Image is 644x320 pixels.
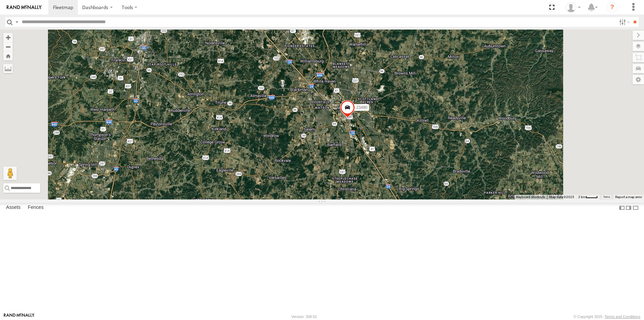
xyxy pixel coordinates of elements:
span: 23480 [356,105,367,110]
span: Map data ©2025 [549,195,574,199]
img: rand-logo.svg [7,5,42,10]
button: Zoom Home [3,51,13,60]
label: Search Query [14,17,19,27]
a: Terms and Conditions [605,315,640,319]
label: Hide Summary Table [632,203,639,213]
button: Zoom out [3,42,13,51]
a: Visit our Website [4,313,35,320]
label: Search Filter Options [616,17,631,27]
label: Map Settings [633,75,644,84]
button: Zoom in [3,33,13,42]
a: Report a map error [615,195,642,199]
label: Dock Summary Table to the Left [619,203,625,213]
label: Dock Summary Table to the Right [625,203,632,213]
label: Assets [3,203,24,213]
label: Fences [24,203,47,213]
a: Terms (opens in new tab) [603,195,610,198]
span: 2 km [578,195,586,199]
button: Map Scale: 2 km per 32 pixels [576,195,600,199]
button: Keyboard shortcuts [516,195,545,199]
div: Version: 308.01 [291,315,317,319]
label: Measure [3,64,13,73]
i: ? [607,2,618,13]
div: Sardor Khadjimedov [563,2,583,12]
button: Drag Pegman onto the map to open Street View [3,167,17,180]
div: © Copyright 2025 - [574,315,640,319]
